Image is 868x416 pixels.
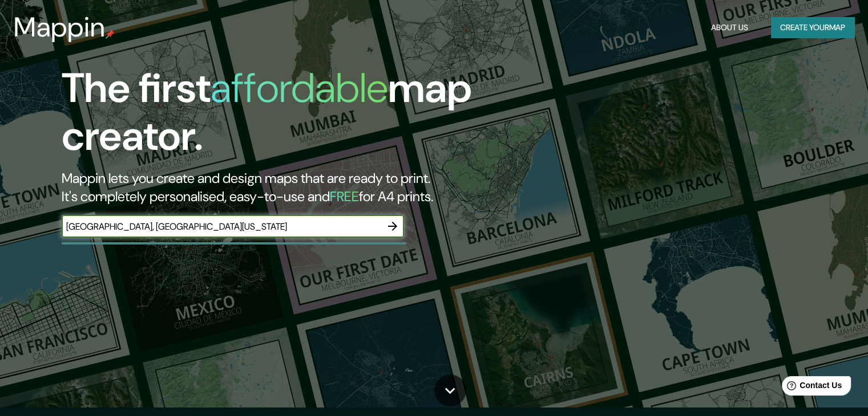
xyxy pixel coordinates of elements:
button: About Us [706,17,753,38]
button: Create yourmap [771,17,854,38]
h1: The first map creator. [62,64,496,169]
h2: Mappin lets you create and design maps that are ready to print. It's completely personalised, eas... [62,169,496,206]
input: Choose your favourite place [62,220,381,233]
img: mappin-pin [106,30,115,39]
h1: affordable [211,62,388,115]
h5: FREE [330,187,359,205]
h3: Mappin [14,11,106,43]
iframe: Help widget launcher [766,372,855,403]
